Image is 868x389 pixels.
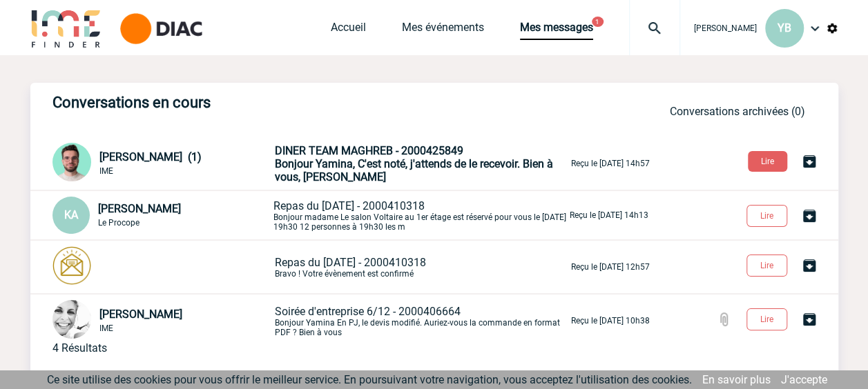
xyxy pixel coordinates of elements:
p: Bonjour madame Le salon Voltaire au 1er étage est réservé pour vous le [DATE] 19h30 12 personnes ... [273,199,567,232]
div: Conversation privée : Client - Agence [52,143,272,184]
button: Lire [746,205,787,227]
button: 1 [592,17,604,27]
a: Lire [737,154,801,167]
a: Conversations archivées (0) [670,105,805,118]
p: Bravo ! Votre évènement est confirmé [275,256,568,279]
div: Conversation privée : Client - Agence [52,246,272,288]
span: Bonjour Yamina, C'est noté, j'attends de le recevoir. Bien à vous, [PERSON_NAME] [275,157,553,183]
span: [PERSON_NAME] [99,308,182,321]
img: Archiver la conversation [801,311,818,328]
a: [PERSON_NAME] IME Soirée d'entreprise 6/12 - 2000406664Bonjour Yamina En PJ, le devis modifié. Au... [52,313,650,326]
a: Lire [735,208,801,221]
a: [PERSON_NAME] (1) IME DINER TEAM MAGHREB - 2000425849Bonjour Yamina, C'est noté, j'attends de le ... [52,156,650,169]
p: Reçu le [DATE] 14h13 [570,210,648,220]
img: Archiver la conversation [801,208,818,224]
img: 121547-2.png [52,143,91,181]
a: En savoir plus [702,373,771,386]
span: Ce site utilise des cookies pour vous offrir le meilleur service. En poursuivant votre navigation... [47,373,692,386]
a: Lire [735,312,801,325]
span: YB [778,21,791,34]
span: Repas du [DATE] - 2000410318 [275,256,426,269]
a: Lire [735,258,801,271]
p: Reçu le [DATE] 10h38 [571,316,650,326]
div: Conversation privée : Client - Agence [52,300,272,341]
img: IME-Finder [30,8,102,48]
a: Repas du [DATE] - 2000410318Bravo ! Votre évènement est confirmé Reçu le [DATE] 12h57 [52,259,650,272]
button: Lire [748,151,787,172]
h3: Conversations en cours [52,94,467,111]
img: photonotifcontact.png [52,246,91,285]
span: DINER TEAM MAGHREB - 2000425849 [275,144,463,157]
span: [PERSON_NAME] [694,23,757,33]
div: 4 Résultats [52,341,107,355]
button: Lire [746,255,787,277]
img: 103013-0.jpeg [52,300,91,339]
a: Accueil [331,21,366,40]
a: KA [PERSON_NAME] Le Procope Repas du [DATE] - 2000410318Bonjour madame Le salon Voltaire au 1er é... [52,208,648,221]
p: Reçu le [DATE] 14h57 [571,159,650,168]
span: Le Procope [98,218,139,228]
span: KA [64,208,78,221]
img: Archiver la conversation [801,257,818,274]
div: Conversation commune : Client - Fournisseur - Agence [52,197,271,234]
span: [PERSON_NAME] [98,202,181,215]
p: Reçu le [DATE] 12h57 [571,262,650,272]
span: [PERSON_NAME] (1) [99,150,202,163]
span: Soirée d'entreprise 6/12 - 2000406664 [275,305,461,318]
span: Repas du [DATE] - 2000410318 [273,199,425,212]
img: Archiver la conversation [801,153,818,170]
a: J'accepte [781,373,827,386]
span: IME [99,323,113,333]
button: Lire [746,308,787,330]
span: IME [99,166,113,176]
a: Mes messages [520,21,593,40]
p: Bonjour Yamina En PJ, le devis modifié. Auriez-vous la commande en format PDF ? Bien à vous [275,305,568,337]
a: Mes événements [402,21,484,40]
